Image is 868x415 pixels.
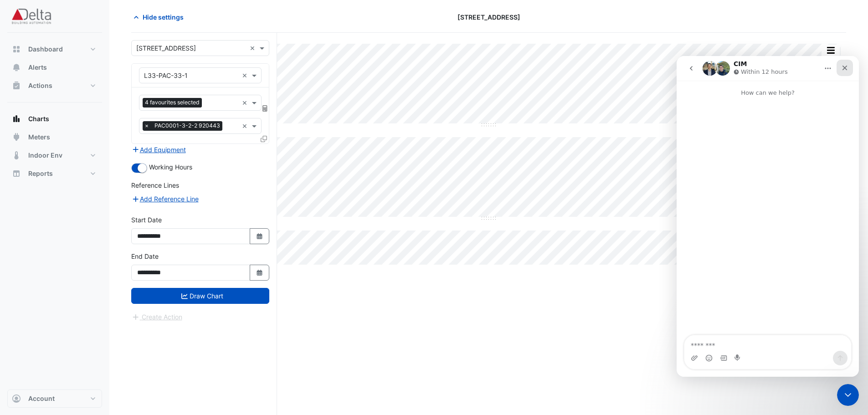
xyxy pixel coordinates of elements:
span: 4 favourites selected [143,98,202,107]
app-icon: Dashboard [12,45,21,54]
button: Draw Chart [131,288,269,304]
button: Charts [7,110,102,128]
span: Working Hours [149,163,192,171]
button: Reports [7,164,102,183]
span: Clear [250,43,257,53]
app-icon: Actions [12,81,21,90]
span: Clear [242,121,250,131]
button: More Options [822,45,840,56]
button: Add Equipment [131,144,186,155]
label: Start Date [131,215,162,225]
span: Alerts [28,63,47,72]
span: Reports [28,169,53,178]
span: Choose Function [261,104,269,112]
button: Add Reference Line [131,194,199,204]
span: × [143,121,151,130]
label: End Date [131,251,159,261]
span: Charts [28,114,49,123]
span: Actions [28,81,52,90]
iframe: Intercom live chat [837,384,859,406]
span: [STREET_ADDRESS] [457,12,520,22]
span: Clear [242,98,250,108]
img: Company Logo [11,7,52,26]
app-icon: Alerts [12,63,21,72]
span: Clear [242,71,250,80]
app-icon: Indoor Env [12,151,21,160]
app-icon: Charts [12,114,21,123]
button: Account [7,389,102,408]
button: Indoor Env [7,146,102,164]
span: Dashboard [28,45,63,54]
button: Meters [7,128,102,146]
fa-icon: Select Date [256,232,264,240]
span: Account [28,394,55,403]
fa-icon: Select Date [256,269,264,277]
label: Reference Lines [131,180,179,190]
app-escalated-ticket-create-button: Please draw the charts first [131,312,183,320]
span: Hide settings [143,12,184,22]
span: Meters [28,133,50,142]
span: Clone Favourites and Tasks from this Equipment to other Equipment [261,135,267,143]
button: Hide settings [131,9,190,25]
span: Indoor Env [28,151,62,160]
app-icon: Reports [12,169,21,178]
app-icon: Meters [12,133,21,142]
button: Alerts [7,58,102,77]
button: Actions [7,77,102,95]
button: Dashboard [7,40,102,58]
iframe: Intercom live chat [677,56,859,377]
span: PAC0001-3-2-2 920443 [152,121,222,130]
